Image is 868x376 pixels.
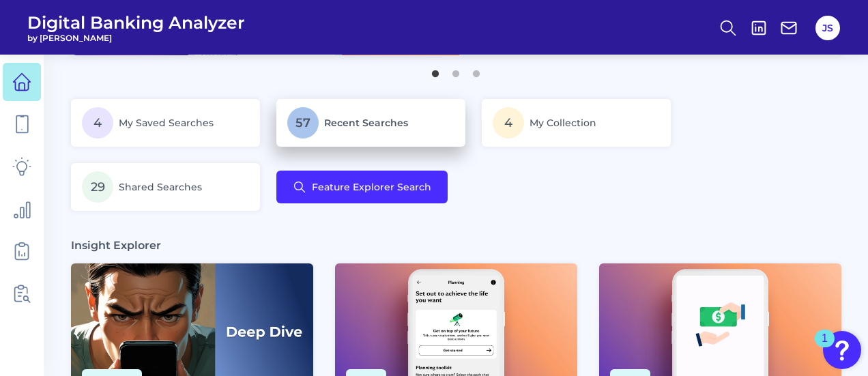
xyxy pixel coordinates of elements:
[276,99,465,147] a: 57Recent Searches
[469,63,483,77] button: 3
[287,107,319,139] span: 57
[312,182,431,192] span: Feature Explorer Search
[71,99,260,147] a: 4My Saved Searches
[27,33,245,43] span: by [PERSON_NAME]
[71,163,260,211] a: 29Shared Searches
[815,16,840,40] button: JS
[822,338,828,356] div: 1
[82,107,113,139] span: 4
[27,12,245,33] span: Digital Banking Analyzer
[493,107,524,139] span: 4
[119,181,202,193] span: Shared Searches
[324,117,408,129] span: Recent Searches
[119,117,214,129] span: My Saved Searches
[449,63,463,77] button: 2
[276,171,448,203] button: Feature Explorer Search
[82,171,113,203] span: 29
[482,99,671,147] a: 4My Collection
[429,63,442,77] button: 1
[530,117,596,129] span: My Collection
[71,238,161,252] h3: Insight Explorer
[823,331,861,369] button: Open Resource Center, 1 new notification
